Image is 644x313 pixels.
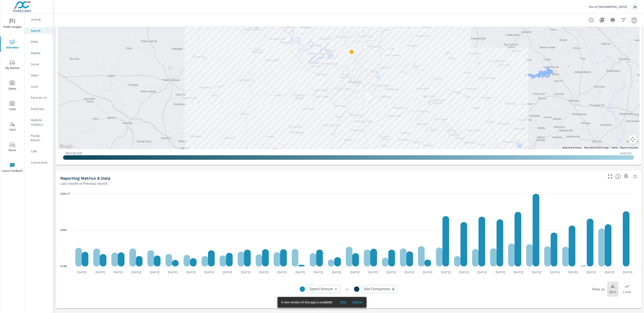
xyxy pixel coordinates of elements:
div: Conversions [25,159,53,166]
p: [DATE] [511,270,526,274]
p: [DATE] [292,270,308,274]
p: Least ( 1 ) [620,151,631,155]
span: Save this to your personalized report [623,173,630,180]
p: [DATE] [220,270,235,274]
div: PureCars TV [25,94,53,101]
p: [DATE] [438,270,454,274]
p: [DATE] [74,270,90,274]
p: [DATE] [474,270,490,274]
p: Video [31,73,49,78]
p: [DATE] [383,270,399,274]
div: Local [25,83,53,90]
a: Terms [611,146,618,149]
span: Advertise [2,39,23,50]
div: Overall [25,16,53,23]
text: $459.77 [60,192,70,195]
p: [DATE] [583,270,599,274]
div: Website Analytics [25,117,53,128]
span: Add Comparison [364,287,390,291]
p: Fixed Ops [31,107,49,111]
p: Calls [31,149,49,153]
span: A new version of this app is available! [281,300,333,304]
h6: View as [592,287,605,291]
text: $148 [60,265,67,268]
p: vs [340,287,354,291]
div: Social [25,61,53,67]
p: [DATE] [420,270,435,274]
p: [DATE] [347,270,363,274]
button: "Export Report to PDF" [597,16,606,25]
p: [DATE] [238,270,254,274]
button: Map camera controls [628,135,637,144]
p: [DATE] [147,270,163,274]
button: Skip [336,299,350,306]
p: Kia of [GEOGRAPHIC_DATA] [589,5,627,9]
span: Tier2 [2,122,23,132]
p: Search [31,28,49,33]
a: Open this area in Google Maps (opens a new window) [59,143,74,149]
p: [DATE] [565,270,581,274]
p: Lines [623,289,631,294]
p: Pacing Report [31,133,49,142]
p: [DATE] [456,270,472,274]
div: Calls [25,148,53,155]
span: Map data ©2025 Google [584,146,609,149]
p: Most ( 8,233 ) [66,151,82,155]
span: Leave Feedback [2,163,23,174]
span: Driver [2,142,23,153]
p: [DATE] [311,270,326,274]
p: Website Analytics [31,118,49,127]
p: [DATE] [274,270,290,274]
p: [DATE] [110,270,126,274]
p: Social [31,62,49,66]
span: PURE Insights [2,19,23,30]
img: Google [59,143,74,149]
div: Display [25,50,53,56]
button: Print Report [608,16,617,25]
span: My Market [2,60,23,71]
span: Query [2,80,23,91]
p: [DATE] [165,270,181,274]
div: Pacing Report [25,132,53,143]
p: [DATE] [129,270,144,274]
p: [DATE] [256,270,272,274]
p: PureCars TV [31,95,49,100]
div: PMAX [25,38,53,45]
div: Fixed Ops [25,105,53,112]
p: Bars [609,289,616,294]
button: Select Date Range [630,16,639,25]
span: Update [352,300,363,304]
div: Video [25,72,53,79]
p: [DATE] [402,270,417,274]
p: [DATE] [201,270,217,274]
button: Update [350,299,365,306]
p: [DATE] [620,270,636,274]
button: Minimize Widget [631,173,639,180]
p: [DATE] [183,270,199,274]
p: [DATE] [529,270,544,274]
p: [DATE] [365,270,381,274]
p: Local [31,84,49,89]
p: [DATE] [329,270,344,274]
text: $304 [60,229,67,232]
span: Understand Search data over time and see how metrics compare to each other. [615,174,621,179]
div: Search [25,27,53,34]
div: nav menu [0,13,24,178]
span: Tools [2,101,23,112]
p: Overall [31,17,49,22]
p: [DATE] [602,270,617,274]
a: Report a map error [620,146,638,149]
span: Spend Amount [309,287,333,291]
p: Last month vs Previous month [60,181,108,186]
h5: Reporting Metrics & Data [60,176,110,181]
p: [DATE] [493,270,508,274]
button: Make Fullscreen [606,173,614,180]
button: Apply Filters [619,16,628,25]
p: Conversions [31,160,49,165]
p: Display [31,51,49,55]
p: [DATE] [92,270,108,274]
div: Spend Amount [307,285,340,293]
div: JB [631,3,639,11]
span: Skip [338,300,349,304]
p: PMAX [31,40,49,44]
